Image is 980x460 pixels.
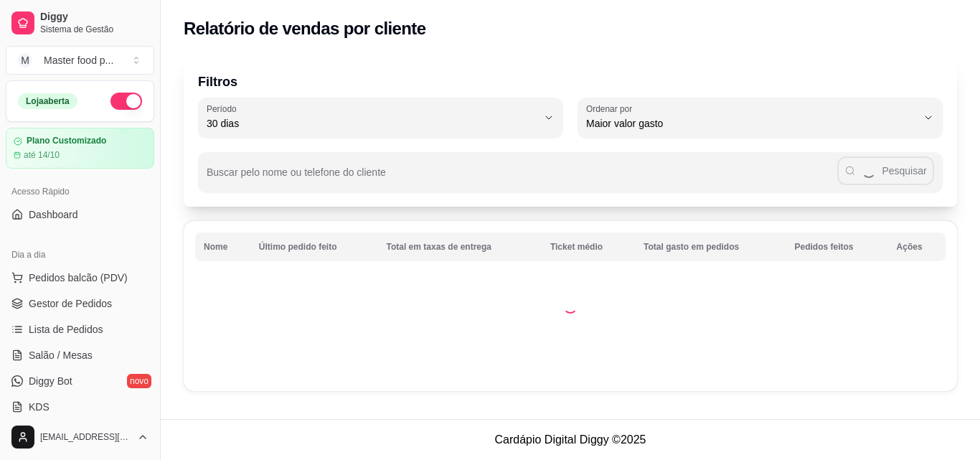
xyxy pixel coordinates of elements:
[6,370,154,393] a: Diggy Botnovo
[44,53,113,67] div: Master food p ...
[6,203,154,226] a: Dashboard
[24,149,60,161] article: até 14/10
[198,98,563,138] button: Período30 dias
[184,17,426,40] h2: Relatório de vendas por cliente
[6,180,154,203] div: Acesso Rápido
[29,322,103,337] span: Lista de Pedidos
[18,53,32,67] span: M
[29,296,112,311] span: Gestor de Pedidos
[40,24,149,35] span: Sistema de Gestão
[563,299,578,314] div: Loading
[40,431,131,443] span: [EMAIL_ADDRESS][DOMAIN_NAME]
[198,72,943,92] p: Filtros
[207,116,537,131] span: 30 dias
[6,243,154,266] div: Dia a dia
[18,93,77,109] div: Loja aberta
[161,419,980,460] footer: Cardápio Digital Diggy © 2025
[6,266,154,289] button: Pedidos balcão (PDV)
[27,136,106,146] article: Plano Customizado
[6,46,154,75] button: Select a team
[586,103,637,115] label: Ordenar por
[586,116,917,131] span: Maior valor gasto
[29,271,128,285] span: Pedidos balcão (PDV)
[6,395,154,418] a: KDS
[29,374,72,388] span: Diggy Bot
[29,400,50,414] span: KDS
[6,6,154,40] a: DiggySistema de Gestão
[29,207,78,222] span: Dashboard
[40,11,149,24] span: Diggy
[6,292,154,315] a: Gestor de Pedidos
[6,318,154,341] a: Lista de Pedidos
[29,348,93,362] span: Salão / Mesas
[207,103,241,115] label: Período
[6,344,154,367] a: Salão / Mesas
[578,98,943,138] button: Ordenar porMaior valor gasto
[110,93,142,110] button: Alterar Status
[207,171,837,185] input: Buscar pelo nome ou telefone do cliente
[6,420,154,454] button: [EMAIL_ADDRESS][DOMAIN_NAME]
[6,128,154,169] a: Plano Customizadoaté 14/10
